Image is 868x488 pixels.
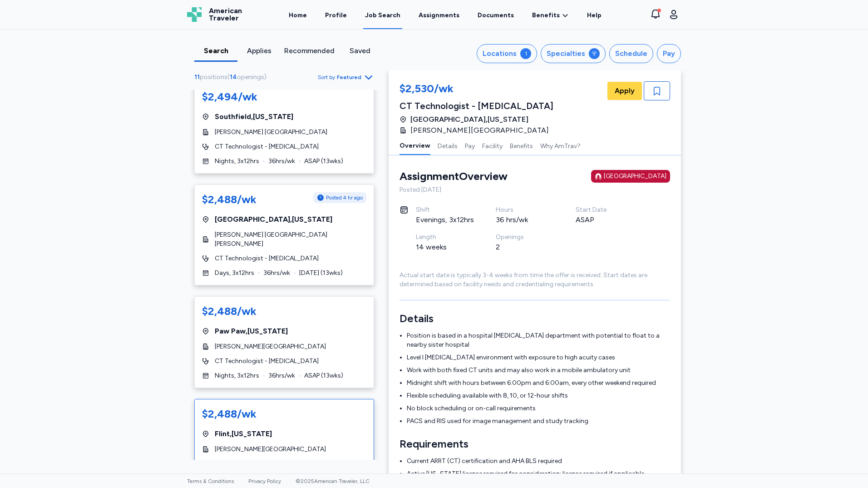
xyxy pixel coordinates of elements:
div: $2,488/wk [202,304,256,319]
li: Flexible scheduling available with 8, 10, or 12-hour shifts [407,391,670,400]
span: CT Technologist - [MEDICAL_DATA] [215,459,319,468]
button: Apply [607,82,642,100]
h3: Requirements [399,437,670,451]
span: Nights, 3x12hrs [215,371,259,380]
span: Sort by [318,74,335,81]
button: Benefits [510,136,533,155]
li: Level I [MEDICAL_DATA] environment with exposure to high acuity cases [407,353,670,362]
button: Pay [465,136,475,155]
button: Details [438,136,458,155]
button: Locations1 [477,44,537,63]
span: Benefits [532,11,560,20]
button: Overview [399,136,430,155]
span: [PERSON_NAME] [GEOGRAPHIC_DATA][PERSON_NAME] [215,230,366,249]
span: [PERSON_NAME][GEOGRAPHIC_DATA] [215,342,326,351]
div: Posted [DATE] [399,185,670,194]
div: Openings [496,233,554,242]
span: Days, 3x12hrs [215,269,254,278]
div: CT Technologist - [MEDICAL_DATA] [399,100,554,112]
span: [PERSON_NAME] [GEOGRAPHIC_DATA] [215,128,327,137]
span: 36 hrs/wk [268,371,295,380]
button: Specialties [541,44,606,63]
div: Job Search [365,11,400,20]
span: Apply [615,85,635,96]
span: CT Technologist - [MEDICAL_DATA] [215,357,319,366]
span: CT Technologist - [MEDICAL_DATA] [215,142,319,151]
div: $2,488/wk [202,192,256,207]
div: ( ) [194,73,270,82]
div: Shift [416,205,474,214]
li: Position is based in a hospital [MEDICAL_DATA] department with potential to float to a nearby sis... [407,331,670,349]
span: ASAP ( 13 wks) [304,371,343,380]
a: Benefits [532,11,569,20]
div: Start Date [576,205,634,214]
img: Logo [187,7,202,22]
button: Schedule [609,44,653,63]
div: Saved [342,45,378,56]
div: Hours [496,205,554,214]
button: Facility [482,136,503,155]
span: openings [237,73,264,81]
div: Length [416,233,474,242]
a: Job Search [363,1,402,29]
span: Featured [337,74,361,81]
div: Applies [241,45,277,56]
span: positions [200,73,227,81]
span: Flint , [US_STATE] [215,428,272,439]
li: Current ARRT (CT) certification and AHA BLS required [407,457,670,466]
span: Southfield , [US_STATE] [215,111,293,122]
button: Why AmTrav? [540,136,581,155]
span: Nights, 3x12hrs [215,157,259,166]
h3: Details [399,311,670,326]
span: 11 [194,73,200,81]
div: Schedule [615,48,647,59]
div: 14 weeks [416,242,474,253]
div: Evenings, 3x12hrs [416,214,474,225]
div: [GEOGRAPHIC_DATA] [604,172,666,181]
div: 2 [496,242,554,253]
div: 36 hrs/wk [496,214,554,225]
div: Recommended [284,45,335,56]
div: $2,494/wk [202,90,257,104]
div: $2,530/wk [399,81,554,98]
span: Paw Paw , [US_STATE] [215,326,288,337]
div: Pay [663,48,675,59]
span: 36 hrs/wk [268,157,295,166]
span: © 2025 American Traveler, LLC [296,478,370,484]
span: 14 [230,73,237,81]
button: Pay [657,44,681,63]
span: [GEOGRAPHIC_DATA] , [US_STATE] [215,214,332,225]
div: Assignment Overview [399,169,508,184]
li: No block scheduling or on-call requirements [407,404,670,413]
div: Specialties [547,48,585,59]
span: CT Technologist - [MEDICAL_DATA] [215,254,319,263]
span: ASAP ( 13 wks) [304,157,343,166]
a: Terms & Conditions [187,478,234,484]
span: [PERSON_NAME][GEOGRAPHIC_DATA] [215,445,326,454]
li: Active [US_STATE] license required for consideration; license required if applicable [407,469,670,478]
div: Actual start date is typically 3-4 weeks from time the offer is received. Start dates are determi... [399,271,670,289]
span: [PERSON_NAME][GEOGRAPHIC_DATA] [410,125,549,136]
div: Locations [483,48,517,59]
a: Privacy Policy [248,478,281,484]
button: Sort byFeatured [318,72,374,83]
li: PACS and RIS used for image management and study tracking [407,417,670,426]
span: American Traveler [209,7,242,22]
div: ASAP [576,214,634,225]
div: 1 [520,48,531,59]
span: [GEOGRAPHIC_DATA] , [US_STATE] [410,114,528,125]
span: [DATE] ( 13 wks) [299,269,343,278]
div: Search [198,45,234,56]
li: Midnight shift with hours between 6:00pm and 6:00am, every other weekend required [407,378,670,388]
span: Posted 4 hr ago [326,194,363,201]
span: 36 hrs/wk [263,269,290,278]
div: $2,488/wk [202,407,256,421]
li: Work with both fixed CT units and may also work in a mobile ambulatory unit [407,366,670,375]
